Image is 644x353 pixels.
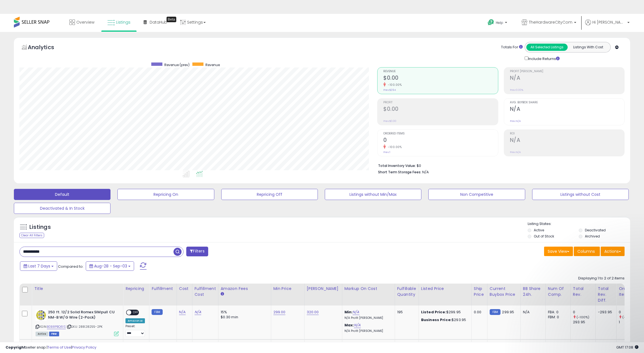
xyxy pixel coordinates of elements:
span: DataHub [150,19,167,25]
button: Repricing On [117,189,214,200]
a: DataHub [139,14,171,31]
small: Amazon Fees. [221,292,224,297]
a: N/A [353,309,359,315]
a: TheHardwareCityCom [517,14,580,32]
div: Title [34,286,121,292]
button: Filters [186,247,208,256]
div: Preset: [125,324,145,337]
div: 15% [221,310,267,315]
a: N/A [195,309,201,315]
p: N/A Profit [PERSON_NAME] [344,316,391,320]
span: ROI [510,132,624,135]
button: Deactivated & In Stock [14,203,110,214]
a: N/A [354,322,361,328]
div: Current Buybox Price [490,286,518,297]
a: Listings [103,14,135,31]
button: Listings With Cost [567,44,609,51]
span: All listings currently available for purchase on Amazon [36,332,48,336]
label: Deactivated [585,228,606,232]
h2: N/A [510,106,624,113]
div: $293.95 [421,317,467,322]
span: Revenue [383,70,498,73]
a: Hi [PERSON_NAME] [585,19,630,32]
span: Avg. Buybox Share [510,101,624,104]
div: $0.30 min [221,315,267,320]
span: TheHardwareCityCom [529,19,572,25]
span: Profit [PERSON_NAME] [510,70,624,73]
h5: Listings [29,223,51,231]
span: Help [496,20,503,25]
span: Listings [116,19,130,25]
img: 51yP4YQm9DL._SL40_.jpg [36,310,47,321]
h2: N/A [510,75,624,82]
span: Ordered Items [383,132,498,135]
div: Ship Price [474,286,485,297]
div: Num of Comp. [548,286,568,297]
small: Prev: N/A [510,119,521,123]
div: Fulfillment [152,286,174,292]
p: N/A Profit [PERSON_NAME] [344,329,391,333]
b: Max: [344,322,354,328]
div: Fulfillable Quantity [397,286,416,297]
span: Columns [577,249,595,254]
small: -100.00% [386,83,402,87]
div: Repricing [125,286,147,292]
div: 0 [619,310,641,315]
label: Archived [585,234,600,239]
span: Compared to: [58,264,84,269]
a: B0B8PBQ61S [47,324,66,329]
b: Total Inventory Value: [378,163,416,168]
span: Last 7 Days [28,263,50,269]
div: Displaying 1 to 2 of 2 items [578,276,625,281]
div: Amazon AI [125,318,145,323]
div: FBA: 0 [548,310,566,315]
button: Repricing Off [221,189,318,200]
strong: Copyright [6,345,26,350]
p: Listing States: [528,221,630,227]
a: Overview [65,14,99,31]
button: Listings without Min/Max [325,189,421,200]
label: Out of Stock [534,234,554,239]
small: Prev: 0.00% [510,88,523,92]
div: ASIN: [36,310,119,336]
h2: $0.00 [383,106,498,113]
div: Listed Price [421,286,469,292]
b: Min: [344,309,353,315]
div: 0.00 [474,310,483,315]
span: Revenue [205,62,220,67]
a: Settings [176,14,210,31]
small: Prev: N/A [510,151,521,154]
span: Hi [PERSON_NAME] [592,19,626,25]
span: Revenue (prev) [164,62,190,67]
small: Prev: $0.00 [383,119,396,123]
button: Listings without Cost [532,189,629,200]
button: Save View [544,247,573,256]
span: Aug-28 - Sep-03 [94,263,127,269]
button: Last 7 Days [20,261,57,271]
button: Aug-28 - Sep-03 [86,261,134,271]
th: The percentage added to the cost of goods (COGS) that forms the calculator for Min & Max prices. [342,284,395,306]
h2: N/A [510,137,624,144]
button: Actions [601,247,625,256]
span: FBM [49,332,59,336]
div: seller snap | | [6,345,96,350]
div: Markup on Cost [344,286,393,292]
b: Business Price: [421,317,452,322]
div: $299.95 [421,310,467,315]
button: Default [14,189,110,200]
div: BB Share 24h. [523,286,543,297]
div: Amazon Fees [221,286,269,292]
span: N/A [422,169,429,175]
div: Cost [179,286,190,292]
small: FBM [490,309,500,315]
div: Total Rev. [573,286,593,297]
a: 320.00 [307,309,319,315]
span: Profit [383,101,498,104]
div: Ordered Items [619,286,639,297]
b: Short Term Storage Fees: [378,170,421,174]
div: Totals For [501,45,523,50]
a: Help [483,15,513,32]
h2: $0.00 [383,75,498,82]
div: [PERSON_NAME] [307,286,340,292]
div: 0 [573,310,595,315]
